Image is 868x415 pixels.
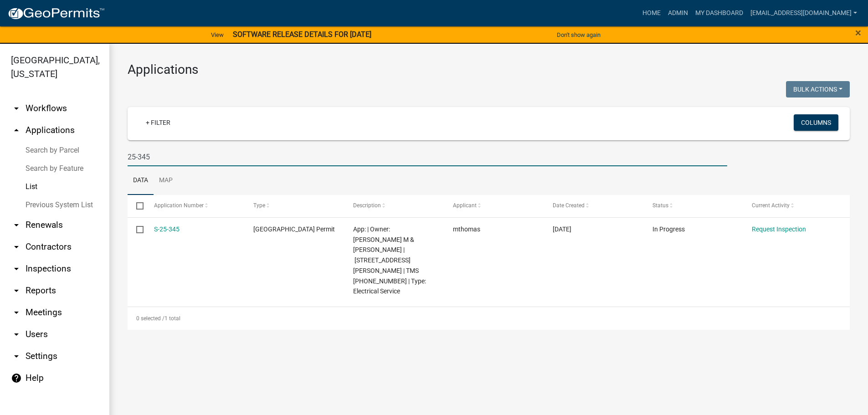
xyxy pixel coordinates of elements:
i: arrow_drop_down [11,351,22,362]
h3: Applications [128,62,850,77]
span: Current Activity [752,202,790,209]
datatable-header-cell: Current Activity [743,195,843,217]
a: Home [639,5,664,22]
button: Columns [794,114,838,131]
i: arrow_drop_down [11,103,22,114]
button: Don't show again [553,27,604,42]
i: arrow_drop_down [11,241,22,252]
span: Applicant [453,202,477,209]
i: arrow_drop_up [11,125,22,136]
span: × [855,26,861,39]
a: View [207,27,227,42]
div: 1 total [128,307,850,330]
datatable-header-cell: Description [344,195,444,217]
i: arrow_drop_down [11,263,22,274]
datatable-header-cell: Applicant [444,195,544,217]
a: + Filter [139,114,178,131]
datatable-header-cell: Type [245,195,344,217]
span: In Progress [652,225,685,233]
i: arrow_drop_down [11,220,22,231]
span: 0 selected / [136,315,164,322]
span: Date Created [553,202,585,209]
span: App: | Owner: THOMAS SHANNAH M & MATTHEW | 614 STRAWBERRY HILL RD | TMS 083-00-06-077 | Type: Ele... [353,225,426,295]
i: help [11,373,22,384]
i: arrow_drop_down [11,307,22,318]
datatable-header-cell: Status [643,195,743,217]
a: [EMAIL_ADDRESS][DOMAIN_NAME] [747,5,861,22]
a: Request Inspection [752,225,806,233]
a: Map [154,166,178,195]
datatable-header-cell: Date Created [544,195,644,217]
input: Search for applications [128,148,727,166]
span: mthomas [453,225,480,233]
a: Admin [664,5,692,22]
datatable-header-cell: Application Number [145,195,245,217]
span: Description [353,202,381,209]
span: Application Number [154,202,204,209]
a: My Dashboard [692,5,747,22]
button: Close [855,27,861,38]
span: Type [253,202,265,209]
i: arrow_drop_down [11,285,22,296]
a: Data [128,166,154,195]
span: 08/18/2025 [553,225,571,233]
i: arrow_drop_down [11,329,22,340]
span: Status [652,202,668,209]
a: S-25-345 [154,225,180,233]
button: Bulk Actions [786,81,850,97]
strong: SOFTWARE RELEASE DETAILS FOR [DATE] [233,30,371,39]
datatable-header-cell: Select [128,195,145,217]
span: Jasper County Building Permit [253,225,335,233]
